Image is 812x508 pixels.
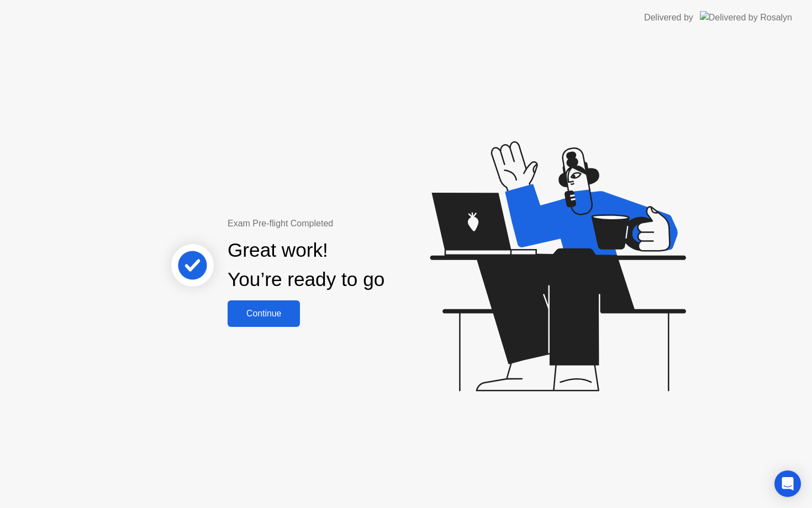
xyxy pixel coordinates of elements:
[228,217,456,230] div: Exam Pre-flight Completed
[228,300,300,327] button: Continue
[231,309,297,319] div: Continue
[228,236,384,294] div: Great work! You’re ready to go
[774,470,801,497] div: Open Intercom Messenger
[700,11,792,24] img: Delivered by Rosalyn
[644,11,693,24] div: Delivered by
